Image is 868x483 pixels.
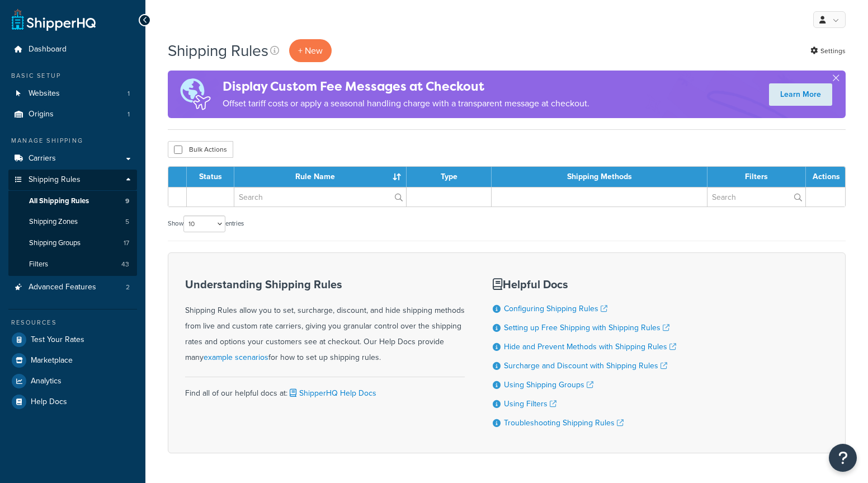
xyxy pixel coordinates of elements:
th: Shipping Methods [492,167,707,187]
a: Using Filters [504,398,556,410]
span: All Shipping Rules [29,196,89,206]
li: Shipping Rules [8,170,137,276]
li: Shipping Groups [8,233,137,254]
div: Find all of our helpful docs at: [185,377,465,401]
span: Shipping Rules [29,175,81,185]
h1: Shipping Rules [168,40,268,62]
li: Advanced Features [8,277,137,298]
span: Help Docs [31,397,67,407]
a: Settings [810,43,846,59]
th: Rule Name [234,167,407,187]
span: Test Your Rates [31,335,84,345]
span: Marketplace [31,356,73,365]
a: ShipperHQ Help Docs [287,387,376,399]
span: 43 [121,260,129,269]
a: Help Docs [8,392,137,412]
a: Shipping Rules [8,170,137,190]
li: Websites [8,83,137,104]
a: Learn More [769,83,832,106]
a: Using Shipping Groups [504,379,593,391]
a: Shipping Groups 17 [8,233,137,254]
span: 1 [128,110,130,119]
span: Origins [29,110,54,119]
a: Hide and Prevent Methods with Shipping Rules [504,341,676,353]
button: Bulk Actions [168,141,233,158]
a: Setting up Free Shipping with Shipping Rules [504,322,669,334]
th: Status [187,167,234,187]
a: Test Your Rates [8,330,137,350]
a: Origins 1 [8,104,137,125]
div: Basic Setup [8,71,137,81]
span: Carriers [29,154,56,163]
li: Origins [8,104,137,125]
a: Troubleshooting Shipping Rules [504,417,624,429]
input: Search [234,187,406,207]
span: 9 [125,196,129,206]
a: Carriers [8,148,137,169]
h3: Helpful Docs [493,278,676,290]
a: Analytics [8,371,137,391]
span: Shipping Zones [29,217,78,227]
a: Advanced Features 2 [8,277,137,298]
span: 2 [126,283,130,292]
span: Websites [29,89,60,99]
li: Shipping Zones [8,212,137,232]
span: Dashboard [29,45,67,54]
li: All Shipping Rules [8,191,137,212]
span: Advanced Features [29,283,96,292]
a: All Shipping Rules 9 [8,191,137,212]
th: Type [407,167,492,187]
label: Show entries [168,215,244,232]
p: + New [289,39,332,62]
h3: Understanding Shipping Rules [185,278,465,290]
span: Filters [29,260,48,269]
div: Resources [8,318,137,327]
a: example scenarios [204,351,268,363]
select: Showentries [183,215,225,232]
span: Analytics [31,377,62,386]
span: 5 [125,217,129,227]
a: Filters 43 [8,254,137,275]
a: ShipperHQ Home [12,8,96,31]
div: Manage Shipping [8,136,137,146]
a: Marketplace [8,350,137,371]
li: Filters [8,254,137,275]
h4: Display Custom Fee Messages at Checkout [223,77,589,96]
a: Shipping Zones 5 [8,212,137,232]
p: Offset tariff costs or apply a seasonal handling charge with a transparent message at checkout. [223,96,589,111]
input: Search [707,187,805,207]
img: duties-banner-06bc72dcb5fe05cb3f9472aba00be2ae8eb53ab6f0d8bb03d382ba314ac3c341.png [168,71,223,118]
span: Shipping Groups [29,238,81,248]
a: Websites 1 [8,83,137,104]
span: 1 [128,89,130,99]
a: Dashboard [8,39,137,60]
a: Surcharge and Discount with Shipping Rules [504,360,667,372]
div: Shipping Rules allow you to set, surcharge, discount, and hide shipping methods from live and cus... [185,278,465,365]
th: Filters [707,167,806,187]
button: Open Resource Center [829,444,857,472]
a: Configuring Shipping Rules [504,303,607,315]
span: 17 [124,238,129,248]
th: Actions [806,167,845,187]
